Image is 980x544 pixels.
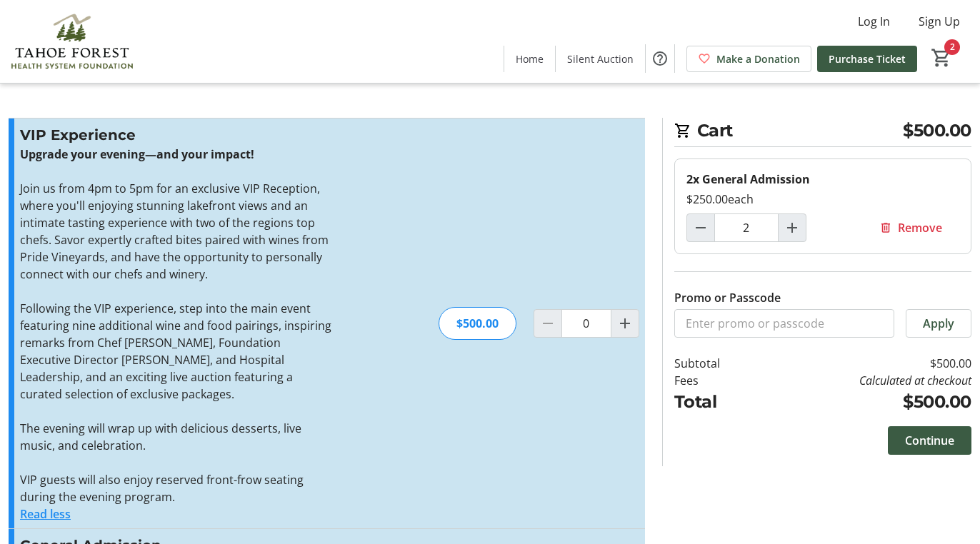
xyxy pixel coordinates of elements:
span: Continue [905,432,954,449]
button: Read less [20,505,71,523]
div: 2x General Admission [686,171,959,188]
button: Cart [929,45,954,71]
p: Following the VIP experience, step into the main event featuring nine additional wine and food pa... [20,300,332,403]
span: Purchase Ticket [829,51,906,66]
span: Home [516,51,544,66]
td: Calculated at checkout [760,372,971,389]
input: General Admission Quantity [714,213,779,242]
p: Join us from 4pm to 5pm for an exclusive VIP Reception, where you'll enjoying stunning lakefront ... [20,180,332,283]
a: Home [504,46,555,72]
h2: Cart [674,118,971,147]
a: Make a Donation [686,46,811,72]
label: Promo or Passcode [674,289,781,306]
img: Tahoe Forest Health System Foundation's Logo [9,6,136,77]
p: VIP guests will also enjoy reserved front-frow seating during the evening program. [20,471,332,505]
button: Increment by one [779,214,806,241]
button: Sign Up [907,10,971,33]
td: Subtotal [674,355,761,372]
button: Remove [862,213,959,242]
td: Fees [674,372,761,389]
span: Sign Up [919,13,960,30]
h3: VIP Experience [20,124,332,146]
p: The evening will wrap up with delicious desserts, live music, and celebration. [20,420,332,454]
span: Log In [858,13,890,30]
span: Make a Donation [716,51,800,66]
td: Total [674,389,761,415]
td: $500.00 [760,355,971,372]
button: Increment by one [611,310,639,337]
button: Decrement by one [687,214,714,241]
a: Purchase Ticket [817,46,917,72]
button: Apply [906,309,971,338]
button: Help [646,44,674,73]
td: $500.00 [760,389,971,415]
button: Log In [846,10,901,33]
div: $250.00 each [686,191,959,208]
strong: Upgrade your evening—and your impact! [20,146,254,162]
div: $500.00 [439,307,516,340]
span: Apply [923,315,954,332]
span: $500.00 [903,118,971,143]
input: Enter promo or passcode [674,309,894,338]
span: Remove [898,219,942,236]
a: Silent Auction [556,46,645,72]
button: Continue [888,426,971,455]
input: VIP Experience Quantity [561,309,611,338]
span: Silent Auction [567,51,634,66]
